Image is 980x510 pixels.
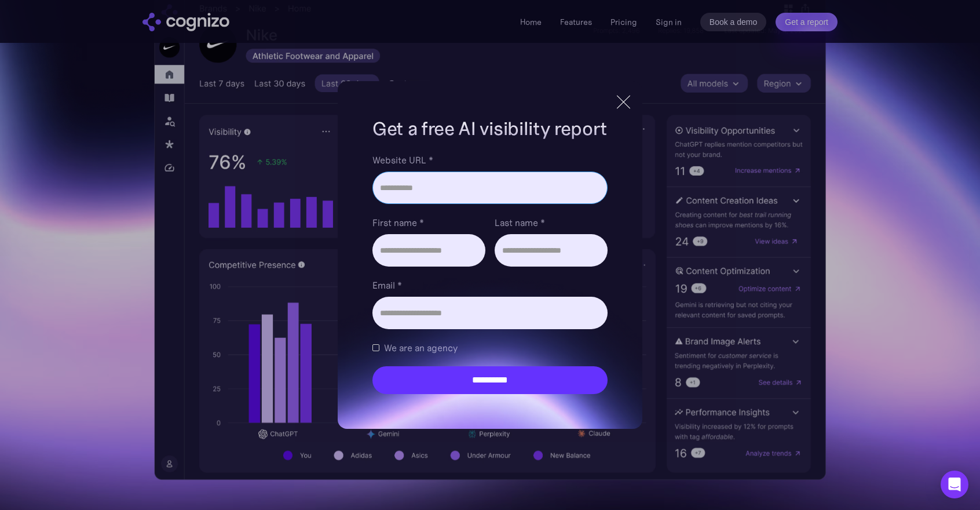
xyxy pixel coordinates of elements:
span: We are an agency [384,341,458,355]
form: Brand Report Form [372,153,608,394]
label: Email * [372,278,608,292]
h1: Get a free AI visibility report [372,116,608,141]
label: Last name * [495,216,608,230]
label: First name * [372,216,485,230]
div: Open Intercom Messenger [941,471,968,498]
label: Website URL * [372,153,608,167]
